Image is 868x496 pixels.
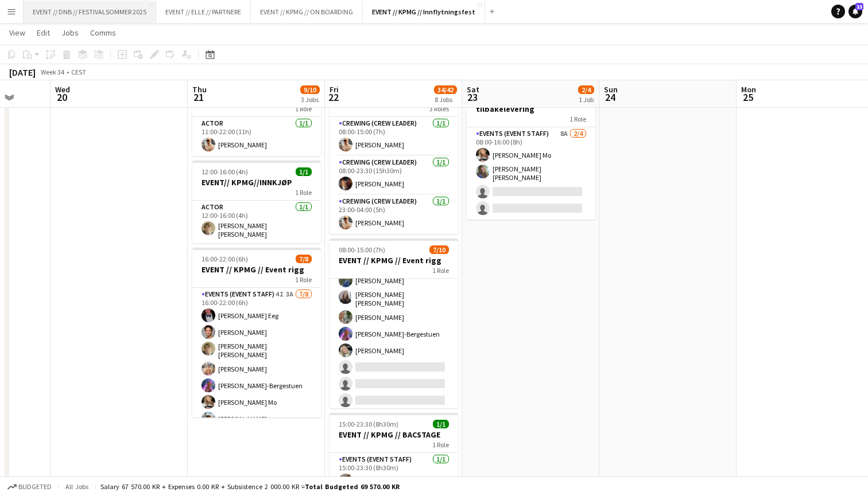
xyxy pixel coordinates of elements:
[57,25,83,40] a: Jobs
[432,440,449,449] span: 1 Role
[63,482,91,491] span: All jobs
[434,85,457,94] span: 34/42
[467,77,595,220] app-job-card: 08:00-16:00 (8h)2/4EVENT // KPMG // tilbakelevering1 RoleEvents (Event Staff)8A2/408:00-16:00 (8h...
[192,248,321,417] app-job-card: 16:00-22:00 (6h)7/8EVENT // KPMG // Event rigg1 RoleEvents (Event Staff)4I3A7/816:00-22:00 (6h)[P...
[61,28,79,38] span: Jobs
[848,5,862,18] a: 13
[855,3,863,10] span: 13
[328,91,339,104] span: 22
[71,68,86,76] div: CEST
[602,91,618,104] span: 24
[192,84,207,95] span: Thu
[296,167,312,176] span: 1/1
[569,115,586,123] span: 1 Role
[429,104,449,113] span: 3 Roles
[301,95,319,104] div: 3 Jobs
[192,77,321,156] app-job-card: 11:00-22:00 (11h)1/1CREW LEADER// OPRIGG1 RoleActor1/111:00-22:00 (11h)[PERSON_NAME]
[192,201,321,243] app-card-role: Actor1/112:00-16:00 (4h)[PERSON_NAME] [PERSON_NAME]
[55,84,70,95] span: Wed
[295,275,312,284] span: 1 Role
[6,481,53,493] button: Budgeted
[38,68,67,76] span: Week 34
[579,95,594,104] div: 1 Job
[330,220,458,412] app-card-role: [PERSON_NAME] Mo[PERSON_NAME][PERSON_NAME][PERSON_NAME] [PERSON_NAME][PERSON_NAME][PERSON_NAME]-B...
[100,482,400,491] div: Salary 67 570.00 KR + Expenses 0.00 KR + Subsistence 2 000.00 KR =
[741,84,756,95] span: Mon
[90,28,116,38] span: Comms
[432,266,449,275] span: 1 Role
[192,288,321,447] app-card-role: Events (Event Staff)4I3A7/816:00-22:00 (6h)[PERSON_NAME] Eeg[PERSON_NAME][PERSON_NAME] [PERSON_NA...
[296,255,312,263] span: 7/8
[201,167,248,176] span: 12:00-16:00 (4h)
[467,84,479,95] span: Sat
[330,413,458,492] app-job-card: 15:00-23:30 (8h30m)1/1EVENT // KPMG // BACSTAGE1 RoleEvents (Event Staff)1/115:00-23:30 (8h30m)[P...
[295,104,312,113] span: 1 Role
[9,67,36,78] div: [DATE]
[330,195,458,234] app-card-role: Crewing (Crew Leader)1/123:00-04:00 (5h)[PERSON_NAME]
[192,117,321,156] app-card-role: Actor1/111:00-22:00 (11h)[PERSON_NAME]
[201,255,248,263] span: 16:00-22:00 (6h)
[192,264,321,275] h3: EVENT // KPMG // Event rigg
[251,1,363,23] button: EVENT // KPMG // ON BOARDING
[330,429,458,440] h3: EVENT // KPMG // BACSTAGE
[339,245,385,254] span: 08:00-15:00 (7h)
[24,1,156,23] button: EVENT // DNB // FESTIVALSOMMER 2025
[739,91,756,104] span: 25
[156,1,251,23] button: EVENT // ELLE // PARTNERE
[37,28,50,38] span: Edit
[295,188,312,197] span: 1 Role
[363,1,485,23] button: EVENT // KPMG // Innflytningsfest
[53,91,70,104] span: 20
[330,117,458,156] app-card-role: Crewing (Crew Leader)1/108:00-15:00 (7h)[PERSON_NAME]
[192,177,321,188] h3: EVENT// KPMG//INNKJØP
[305,482,400,491] span: Total Budgeted 69 570.00 KR
[339,420,398,428] span: 15:00-23:30 (8h30m)
[330,255,458,265] h3: EVENT // KPMG // Event rigg
[330,156,458,195] app-card-role: Crewing (Crew Leader)1/108:00-23:30 (15h30m)[PERSON_NAME]
[435,95,456,104] div: 8 Jobs
[330,453,458,492] app-card-role: Events (Event Staff)1/115:00-23:30 (8h30m)[PERSON_NAME]
[192,161,321,243] app-job-card: 12:00-16:00 (4h)1/1EVENT// KPMG//INNKJØP1 RoleActor1/112:00-16:00 (4h)[PERSON_NAME] [PERSON_NAME]
[300,85,320,94] span: 9/10
[429,245,449,254] span: 7/10
[467,127,595,220] app-card-role: Events (Event Staff)8A2/408:00-16:00 (8h)[PERSON_NAME] Mo[PERSON_NAME] [PERSON_NAME]
[433,420,449,428] span: 1/1
[330,239,458,408] app-job-card: 08:00-15:00 (7h)7/10EVENT // KPMG // Event rigg1 Role[PERSON_NAME] Mo[PERSON_NAME][PERSON_NAME][P...
[330,77,458,234] app-job-card: 08:00-04:00 (20h) (Sat)3/3EVENT // KPMG // Crew leader3 RolesCrewing (Crew Leader)1/108:00-15:00 ...
[9,28,25,38] span: View
[191,91,207,104] span: 21
[604,84,618,95] span: Sun
[578,85,594,94] span: 2/4
[86,25,121,40] a: Comms
[5,25,30,40] a: View
[465,91,479,104] span: 23
[18,483,52,491] span: Budgeted
[32,25,55,40] a: Edit
[330,84,339,95] span: Fri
